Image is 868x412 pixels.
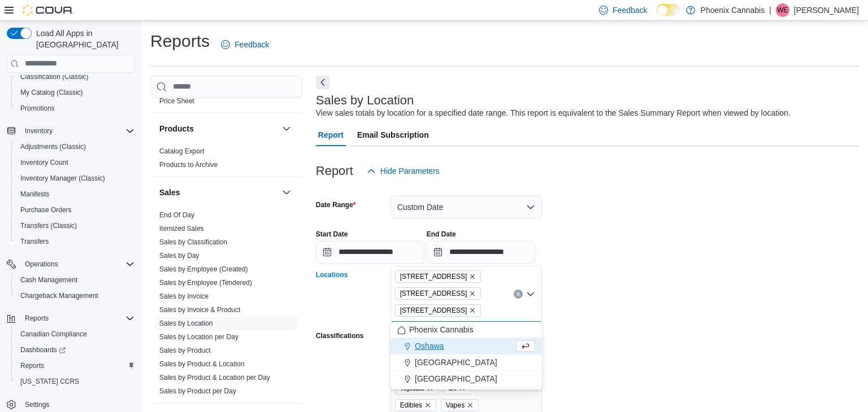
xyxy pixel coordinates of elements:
[25,126,53,135] span: Inventory
[467,402,474,409] button: Remove Vapes from selection in this group
[777,3,788,17] span: We
[159,123,277,134] button: Products
[23,5,73,16] img: Cova
[159,360,245,368] a: Sales by Product & Location
[159,97,194,106] span: Price Sheet
[16,219,81,233] a: Transfers (Classic)
[20,174,105,183] span: Inventory Manager (Classic)
[16,102,134,115] span: Promotions
[159,360,245,369] span: Sales by Product & Location
[20,275,77,284] span: Cash Management
[400,305,467,316] span: [STREET_ADDRESS]
[20,158,68,167] span: Inventory Count
[469,307,476,314] button: Remove 615 King St W from selection in this group
[613,5,647,16] span: Feedback
[159,161,218,169] a: Products to Archive
[150,144,302,176] div: Products
[362,160,444,182] button: Hide Parameters
[159,387,236,395] a: Sales by Product per Day
[2,256,139,272] button: Operations
[11,272,139,288] button: Cash Management
[11,358,139,374] button: Reports
[11,234,139,249] button: Transfers
[20,237,49,246] span: Transfers
[20,345,66,354] span: Dashboards
[11,170,139,186] button: Inventory Manager (Classic)
[16,70,134,84] span: Classification (Classic)
[159,224,204,233] span: Itemized Sales
[390,338,542,354] button: Oshawa
[16,343,134,357] span: Dashboards
[16,327,134,341] span: Canadian Compliance
[769,3,771,17] p: |
[11,374,139,389] button: [US_STATE] CCRS
[16,375,134,388] span: Washington CCRS
[16,140,134,154] span: Adjustments (Classic)
[11,100,139,116] button: Promotions
[159,238,227,247] span: Sales by Classification
[11,342,139,358] a: Dashboards
[424,402,431,409] button: Remove Edibles from selection in this group
[316,270,348,279] label: Locations
[20,221,77,230] span: Transfers (Classic)
[409,324,474,335] span: Phoenix Cannabis
[159,346,211,355] span: Sales by Product
[390,371,542,387] button: [GEOGRAPHIC_DATA]
[20,205,72,214] span: Purchase Orders
[20,312,134,325] span: Reports
[400,400,422,411] span: Edibles
[400,271,467,282] span: [STREET_ADDRESS]
[16,289,134,303] span: Chargeback Management
[159,333,238,341] a: Sales by Location per Day
[16,102,59,115] a: Promotions
[390,354,542,371] button: [GEOGRAPHIC_DATA]
[16,375,84,388] a: [US_STATE] CCRS
[446,400,465,411] span: Vapes
[20,312,53,325] button: Reports
[469,273,476,280] button: Remove 101 Church St from selection in this group
[159,305,240,314] span: Sales by Invoice & Product
[159,211,194,220] span: End Of Day
[16,273,82,287] a: Cash Management
[16,156,73,169] a: Inventory Count
[16,327,92,341] a: Canadian Compliance
[390,322,542,338] button: Phoenix Cannabis
[357,124,429,146] span: Email Subscription
[159,347,211,354] a: Sales by Product
[159,373,270,382] span: Sales by Product & Location per Day
[390,196,542,218] button: Custom Date
[159,278,252,287] span: Sales by Employee (Tendered)
[316,230,348,239] label: Start Date
[16,219,134,233] span: Transfers (Classic)
[20,330,87,339] span: Canadian Compliance
[159,265,248,274] span: Sales by Employee (Created)
[11,139,139,155] button: Adjustments (Classic)
[25,260,58,269] span: Operations
[316,76,329,89] button: Next
[159,251,199,260] span: Sales by Day
[2,310,139,326] button: Reports
[216,33,274,56] a: Feedback
[150,208,302,402] div: Sales
[11,69,139,85] button: Classification (Classic)
[2,123,139,139] button: Inventory
[159,225,204,233] a: Itemized Sales
[16,140,90,154] a: Adjustments (Classic)
[159,332,238,341] span: Sales by Location per Day
[16,187,54,201] a: Manifests
[159,387,236,396] span: Sales by Product per Day
[159,292,209,301] span: Sales by Invoice
[16,172,110,185] a: Inventory Manager (Classic)
[20,190,49,199] span: Manifests
[159,238,227,246] a: Sales by Classification
[280,186,293,199] button: Sales
[441,399,479,411] span: Vapes
[159,265,248,273] a: Sales by Employee (Created)
[20,257,134,271] span: Operations
[16,156,134,169] span: Inventory Count
[159,187,277,198] button: Sales
[20,398,54,411] a: Settings
[20,397,134,411] span: Settings
[316,200,356,209] label: Date Range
